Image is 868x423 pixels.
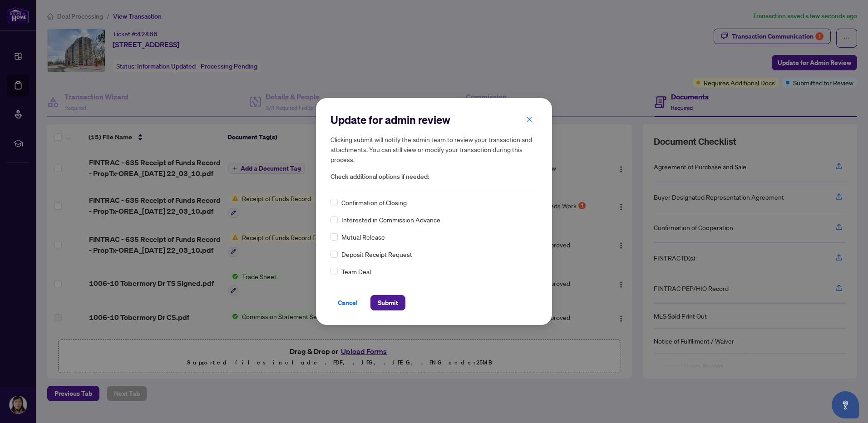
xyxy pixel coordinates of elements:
[526,116,533,123] span: close
[330,134,538,164] h5: Clicking submit will notify the admin team to review your transaction and attachments. You can st...
[341,249,412,259] span: Deposit Receipt Request
[370,295,405,310] button: Submit
[330,172,538,182] span: Check additional options if needed:
[832,391,859,418] button: Open asap
[341,232,385,242] span: Mutual Release
[330,295,365,310] button: Cancel
[341,266,371,276] span: Team Deal
[330,113,538,127] h2: Update for admin review
[378,295,398,310] span: Submit
[341,197,407,207] span: Confirmation of Closing
[341,215,440,225] span: Interested in Commission Advance
[338,295,358,310] span: Cancel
